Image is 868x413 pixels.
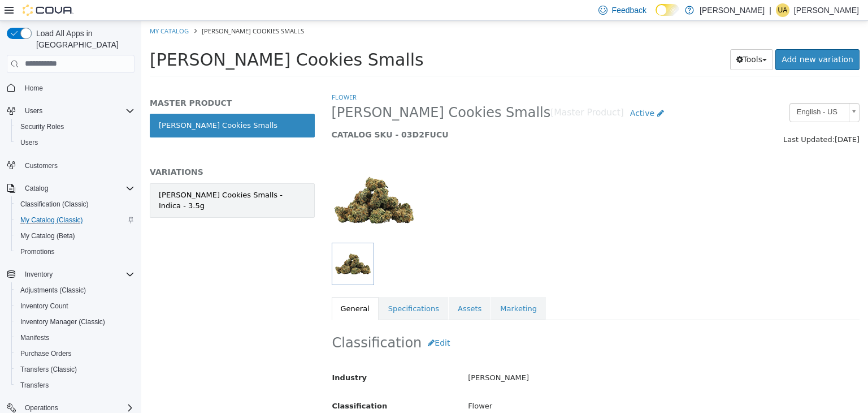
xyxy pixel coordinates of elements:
[794,3,859,17] p: [PERSON_NAME]
[190,276,237,300] a: General
[2,180,139,196] button: Catalog
[20,268,57,281] button: Inventory
[11,196,139,212] button: Classification (Classic)
[191,381,246,389] span: Classification
[16,363,134,376] span: Transfers (Classic)
[8,29,283,49] span: [PERSON_NAME] Cookies Smalls
[20,200,89,209] span: Classification (Classic)
[190,83,410,101] span: [PERSON_NAME] Cookies Smalls
[20,333,49,342] span: Manifests
[20,81,134,95] span: Home
[11,314,139,330] button: Inventory Manager (Classic)
[20,158,134,173] span: Customers
[191,312,718,333] h2: Classification
[20,302,68,311] span: Inventory Count
[769,3,771,17] p: |
[20,349,72,358] span: Purchase Orders
[656,4,679,16] input: Dark Mode
[23,5,73,16] img: Cova
[16,229,80,243] a: My Catalog (Beta)
[307,276,349,300] a: Assets
[776,3,789,17] div: Usama Alhassani
[20,247,55,256] span: Promotions
[11,377,139,393] button: Transfers
[191,352,226,361] span: Industry
[11,362,139,377] button: Transfers (Classic)
[489,88,513,97] span: Active
[8,146,173,156] h5: VARIATIONS
[11,135,139,150] button: Users
[318,376,726,395] div: Flower
[25,184,48,193] span: Catalog
[350,276,405,300] a: Marketing
[190,137,275,222] img: 150
[649,83,703,100] span: English - US
[2,103,139,119] button: Users
[648,82,718,101] a: English - US
[16,120,134,134] span: Security Roles
[20,81,47,95] a: Home
[11,119,139,135] button: Security Roles
[20,159,62,173] a: Customers
[20,317,105,326] span: Inventory Manager (Classic)
[2,80,139,96] button: Home
[20,138,38,147] span: Users
[16,315,134,329] span: Inventory Manager (Classic)
[778,3,788,17] span: UA
[8,77,173,87] h5: MASTER PRODUCT
[700,3,765,17] p: [PERSON_NAME]
[8,93,173,117] a: [PERSON_NAME] Cookies Smalls
[20,381,49,390] span: Transfers
[16,136,42,149] a: Users
[20,182,53,195] button: Catalog
[11,330,139,346] button: Manifests
[589,28,632,49] button: Tools
[25,106,42,115] span: Users
[20,182,134,195] span: Catalog
[20,104,47,118] button: Users
[11,228,139,244] button: My Catalog (Beta)
[11,212,139,228] button: My Catalog (Classic)
[25,84,43,93] span: Home
[20,231,75,240] span: My Catalog (Beta)
[634,28,718,49] a: Add new variation
[16,213,88,227] a: My Catalog (Classic)
[11,282,139,298] button: Adjustments (Classic)
[25,403,58,412] span: Operations
[20,122,64,131] span: Security Roles
[190,72,215,80] a: Flower
[60,6,163,14] span: [PERSON_NAME] Cookies Smalls
[8,6,47,14] a: My Catalog
[642,114,693,123] span: Last Updated:
[25,270,53,279] span: Inventory
[11,244,139,260] button: Promotions
[190,109,582,119] h5: CATALOG SKU - 03D2FUCU
[16,299,73,313] a: Inventory Count
[16,197,134,211] span: Classification (Classic)
[16,120,68,134] a: Security Roles
[16,197,93,211] a: Classification (Classic)
[16,283,90,297] a: Adjustments (Classic)
[693,114,718,123] span: [DATE]
[11,298,139,314] button: Inventory Count
[16,347,134,360] span: Purchase Orders
[612,5,646,16] span: Feedback
[238,276,307,300] a: Specifications
[16,283,134,297] span: Adjustments (Classic)
[2,157,139,174] button: Customers
[16,363,81,376] a: Transfers (Classic)
[16,331,134,345] span: Manifests
[16,378,53,392] a: Transfers
[16,136,134,149] span: Users
[20,268,134,281] span: Inventory
[16,331,54,345] a: Manifests
[11,346,139,362] button: Purchase Orders
[16,245,134,259] span: Promotions
[16,213,134,227] span: My Catalog (Classic)
[16,378,134,392] span: Transfers
[20,365,77,374] span: Transfers (Classic)
[20,286,86,295] span: Adjustments (Classic)
[16,347,76,360] a: Purchase Orders
[16,229,134,243] span: My Catalog (Beta)
[16,315,110,329] a: Inventory Manager (Classic)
